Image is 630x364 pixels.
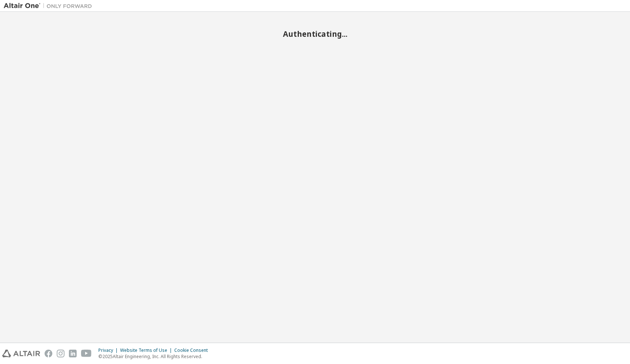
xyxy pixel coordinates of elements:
div: Privacy [98,347,120,353]
h2: Authenticating... [4,29,626,39]
div: Cookie Consent [174,347,212,353]
img: altair_logo.svg [2,350,40,357]
p: © 2025 Altair Engineering, Inc. All Rights Reserved. [98,353,212,360]
img: Altair One [4,2,96,10]
img: instagram.svg [57,350,64,357]
img: youtube.svg [81,350,92,357]
div: Website Terms of Use [120,347,174,353]
img: linkedin.svg [69,350,77,357]
img: facebook.svg [45,350,52,357]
